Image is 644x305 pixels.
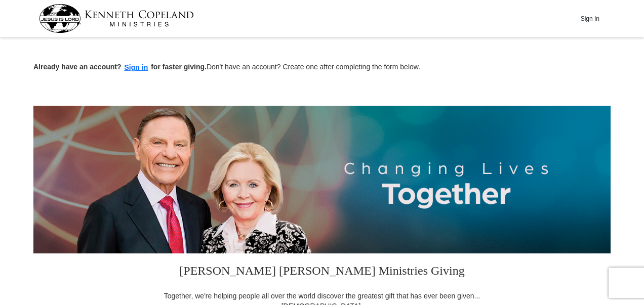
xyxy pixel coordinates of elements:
button: Sign in [122,62,151,73]
img: kcm-header-logo.svg [39,4,194,33]
h3: [PERSON_NAME] [PERSON_NAME] Ministries Giving [157,253,487,291]
strong: Already have an account? for faster giving. [33,63,207,71]
button: Sign In [575,11,605,26]
p: Don't have an account? Create one after completing the form below. [33,62,611,73]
